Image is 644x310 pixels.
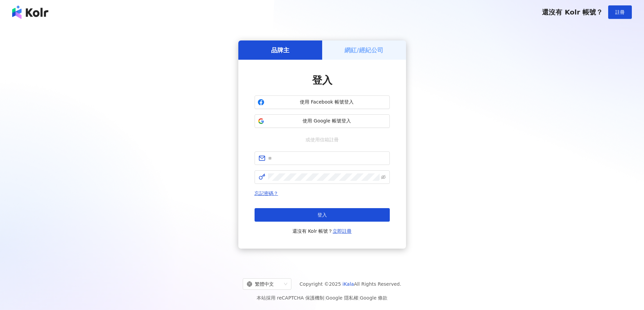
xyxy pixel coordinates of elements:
[255,114,390,128] button: 使用 Google 帳號登入
[381,175,386,179] span: eye-invisible
[324,295,326,301] span: |
[267,99,387,106] span: 使用 Facebook 帳號登入
[360,295,387,301] a: Google 條款
[358,295,360,301] span: |
[333,228,352,234] a: 立即註冊
[301,136,343,143] span: 或使用信箱註冊
[317,212,327,218] span: 登入
[255,191,278,196] a: 忘記密碼？
[300,280,401,288] span: Copyright © 2025 All Rights Reserved.
[542,8,603,16] span: 還沒有 Kolr 帳號？
[257,294,387,302] span: 本站採用 reCAPTCHA 保護機制
[247,279,281,289] div: 繁體中文
[344,46,383,54] h5: 網紅/經紀公司
[342,281,354,287] a: iKala
[255,208,390,222] button: 登入
[12,5,48,19] img: logo
[255,95,390,109] button: 使用 Facebook 帳號登入
[615,9,625,15] span: 註冊
[271,46,289,54] h5: 品牌主
[292,227,352,235] span: 還沒有 Kolr 帳號？
[312,74,332,86] span: 登入
[267,118,387,124] span: 使用 Google 帳號登入
[608,5,632,19] button: 註冊
[326,295,358,301] a: Google 隱私權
